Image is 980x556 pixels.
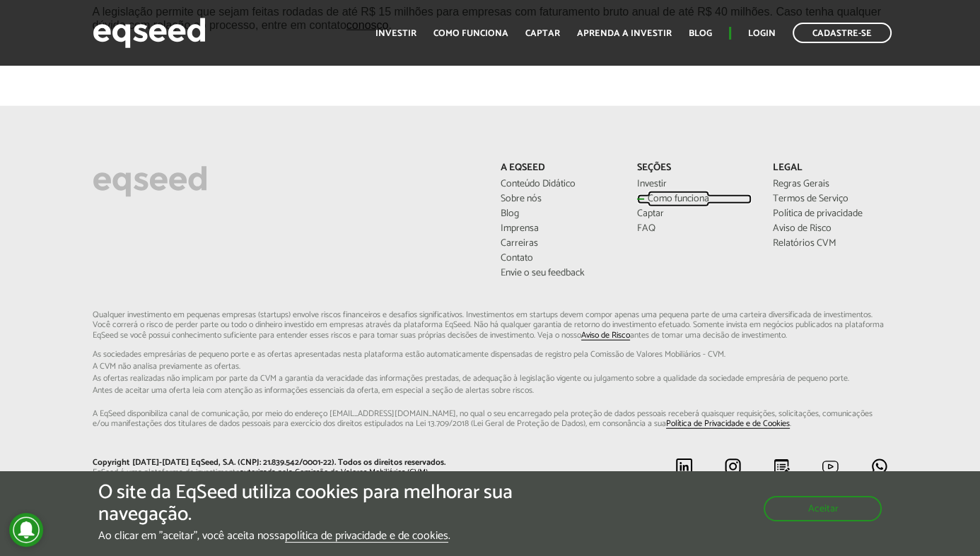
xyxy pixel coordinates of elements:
a: Como funciona [637,194,752,204]
a: Regras Gerais [773,179,888,189]
a: autorizada pela Comissão de Valores Mobiliários (CVM) [240,468,428,478]
img: blog.svg [773,458,791,475]
a: Carreiras [501,239,616,249]
a: Política de Privacidade e de Cookies [666,420,790,429]
span: Antes de aceitar uma oferta leia com atenção as informações essenciais da oferta, em especial... [93,386,888,395]
a: Imprensa [501,224,616,234]
span: As sociedades empresárias de pequeno porte e as ofertas apresentadas nesta plataforma estão aut... [93,350,888,359]
a: Conteúdo Didático [501,179,616,189]
p: Copyright [DATE]-[DATE] EqSeed, S.A. (CNPJ: 21.839.542/0001-22). Todos os direitos reservados. [93,458,480,468]
a: Política de privacidade [773,209,888,219]
a: Termos de Serviço [773,194,888,204]
a: Contato [501,254,616,264]
a: Blog [501,209,616,219]
a: Cadastre-se [793,23,892,43]
p: A EqSeed [501,162,616,175]
button: Aceitar [764,496,882,521]
p: Seções [637,162,752,175]
a: Aviso de Risco [581,331,630,341]
img: youtube.svg [822,458,839,475]
img: EqSeed Logo [93,162,207,201]
img: EqSeed [93,14,206,52]
h5: O site da EqSeed utiliza cookies para melhorar sua navegação. [98,482,568,526]
a: Como funciona [433,29,508,38]
p: Legal [773,162,888,175]
a: Blog [689,29,712,38]
a: Relatórios CVM [773,239,888,249]
p: EqSeed é uma plataforma de investimento [93,468,480,478]
a: Envie o seu feedback [501,268,616,278]
img: instagram.svg [724,458,742,475]
span: A CVM não analisa previamente as ofertas. [93,362,888,371]
a: Aviso de Risco [773,224,888,234]
a: Captar [525,29,560,38]
a: Login [748,29,776,38]
a: Sobre nós [501,194,616,204]
p: Ao clicar em "aceitar", você aceita nossa . [98,529,568,543]
a: FAQ [637,224,752,234]
a: Captar [637,209,752,219]
img: whatsapp.svg [870,458,888,475]
a: Investir [375,29,416,38]
a: Investir [637,179,752,189]
span: As ofertas realizadas não implicam por parte da CVM a garantia da veracidade das informações p... [93,374,888,383]
p: Qualquer investimento em pequenas empresas (startups) envolve riscos financeiros e desafios signi... [93,310,888,430]
a: Aprenda a investir [577,29,672,38]
img: linkedin.svg [675,458,693,475]
a: política de privacidade e de cookies [285,531,448,543]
